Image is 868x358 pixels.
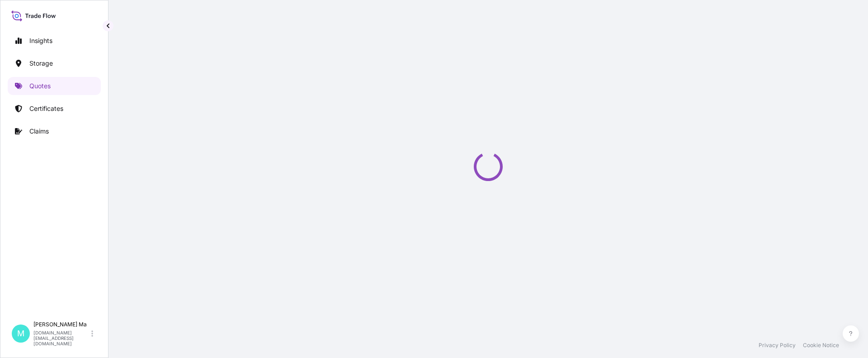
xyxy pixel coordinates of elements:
p: Insights [29,36,52,45]
p: Certificates [29,104,63,113]
p: Quotes [29,81,51,91]
p: Claims [29,127,49,136]
a: Quotes [8,77,101,95]
p: [DOMAIN_NAME][EMAIL_ADDRESS][DOMAIN_NAME] [33,330,90,346]
span: M [17,329,24,338]
a: Claims [8,122,101,140]
p: Storage [29,59,53,68]
a: Insights [8,32,101,50]
p: [PERSON_NAME] Ma [33,321,90,328]
a: Privacy Policy [759,342,796,349]
a: Certificates [8,100,101,118]
a: Cookie Notice [803,342,839,349]
a: Storage [8,54,101,72]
